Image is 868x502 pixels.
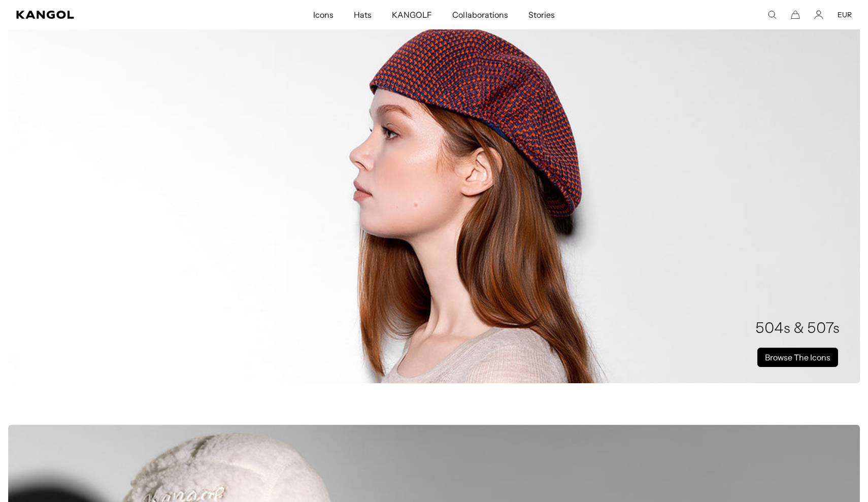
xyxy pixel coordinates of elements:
[838,10,852,19] button: EUR
[767,10,777,19] summary: Search here
[755,319,840,340] h2: 504s & 507s
[814,10,823,19] a: Account
[16,11,208,19] a: Kangol
[757,348,838,367] a: Browse The Icons
[791,10,800,19] button: Cart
